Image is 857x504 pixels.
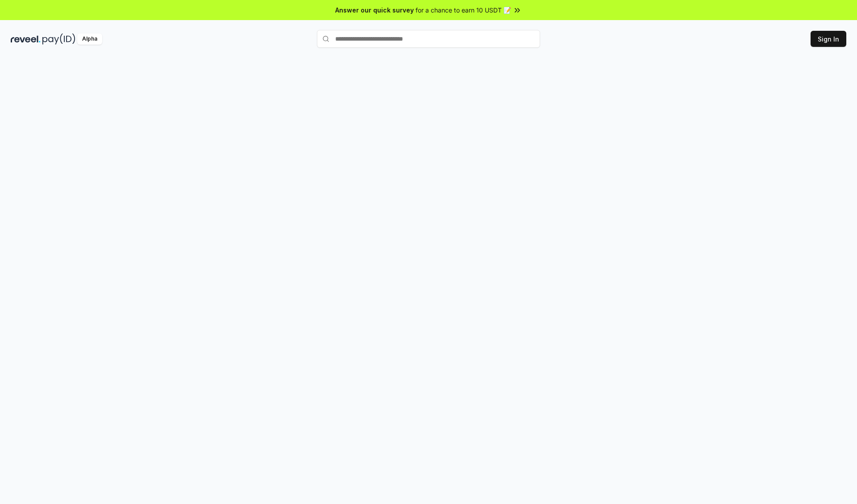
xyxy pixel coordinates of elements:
img: reveel_dark [11,33,41,45]
button: Sign In [811,31,846,47]
img: pay_id [42,33,75,45]
span: for a chance to earn 10 USDT 📝 [416,5,511,15]
div: Alpha [77,33,102,45]
span: Answer our quick survey [335,5,414,15]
